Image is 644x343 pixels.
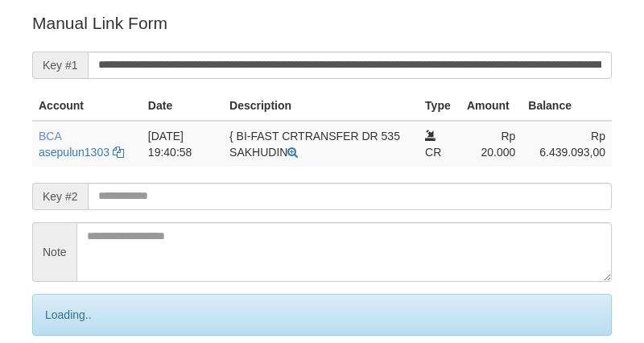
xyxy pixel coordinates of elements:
[32,52,88,79] span: Key #1
[32,183,88,210] span: Key #2
[142,91,223,121] th: Date
[142,121,223,167] td: [DATE] 19:40:58
[419,91,460,121] th: Type
[32,294,612,336] div: Loading..
[32,91,142,121] th: Account
[223,91,419,121] th: Description
[522,121,612,167] td: Rp 6.439.093,00
[522,91,612,121] th: Balance
[223,121,419,167] td: { BI-FAST CRTRANSFER DR 535 SAKHUDIN
[32,11,612,35] p: Manual Link Form
[425,146,441,159] span: CR
[32,222,76,282] span: Note
[39,130,61,143] span: BCA
[113,146,124,159] a: Copy asepulun1303 to clipboard
[460,121,522,167] td: Rp 20.000
[460,91,522,121] th: Amount
[39,146,109,159] a: asepulun1303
